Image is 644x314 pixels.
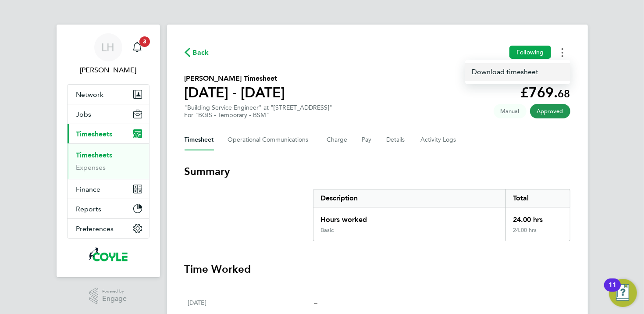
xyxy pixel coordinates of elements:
[185,73,285,84] h2: [PERSON_NAME] Timesheet
[102,42,115,53] span: LH
[102,295,127,303] span: Engage
[555,46,570,59] button: Timesheets Menu
[67,65,149,75] span: Liam Hargate
[505,189,569,207] div: Total
[76,130,113,138] span: Timesheets
[509,46,551,59] button: Following
[67,247,149,261] a: Go to home page
[362,129,373,150] button: Pay
[68,104,149,124] button: Jobs
[102,288,127,295] span: Powered by
[89,288,127,304] a: Powered byEngage
[465,63,570,81] a: Timesheets Menu
[387,129,407,150] button: Details
[76,163,106,171] a: Expenses
[516,48,544,56] span: Following
[327,129,348,150] button: Charge
[609,279,637,307] button: Open Resource Center, 11 new notifications
[320,227,334,234] div: Basic
[530,104,570,118] span: This timesheet has been approved.
[185,164,570,178] h3: Summary
[314,298,317,307] span: –
[57,25,160,277] nav: Main navigation
[68,143,149,179] div: Timesheets
[521,84,570,101] app-decimal: £769.
[505,207,569,227] div: 24.00 hrs
[185,262,570,276] h3: Time Worked
[185,84,285,101] h1: [DATE] - [DATE]
[188,297,314,308] div: [DATE]
[421,129,458,150] button: Activity Logs
[313,207,506,227] div: Hours worked
[68,124,149,143] button: Timesheets
[68,199,149,218] button: Reports
[185,111,333,119] div: For "BGIS - Temporary - BSM"
[128,33,146,61] a: 3
[139,36,150,47] span: 3
[313,189,570,241] div: Summary
[505,227,569,241] div: 24.00 hrs
[228,129,313,150] button: Operational Communications
[89,247,128,261] img: coyles-logo-retina.png
[67,33,149,75] a: LH[PERSON_NAME]
[76,90,104,99] span: Network
[68,179,149,199] button: Finance
[494,104,527,118] span: This timesheet was manually created.
[76,205,102,213] span: Reports
[558,87,570,100] span: 68
[76,110,92,118] span: Jobs
[76,151,113,159] a: Timesheets
[76,225,114,233] span: Preferences
[185,104,333,119] div: "Building Service Engineer" at "[STREET_ADDRESS]"
[185,129,214,150] button: Timesheet
[185,47,209,58] button: Back
[68,219,149,238] button: Preferences
[313,189,506,207] div: Description
[76,185,101,193] span: Finance
[608,285,616,296] div: 11
[68,85,149,104] button: Network
[193,47,209,58] span: Back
